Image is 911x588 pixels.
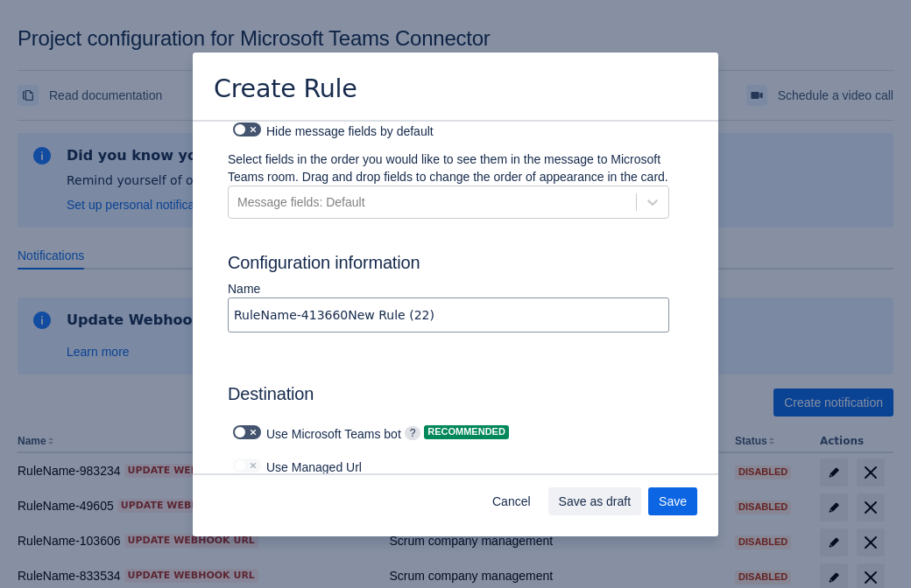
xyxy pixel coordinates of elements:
button: Save as draft [548,487,642,515]
span: Save as draft [559,487,632,515]
button: Cancel [482,487,541,515]
div: Use Microsoft Teams bot [228,420,401,444]
p: Name [228,280,669,297]
div: Hide message fields by default [228,117,669,142]
h3: Configuration information [228,252,683,280]
input: Please enter the name of the rule here [229,299,668,331]
h3: Create Rule [214,73,357,108]
div: Message fields: Default [237,193,365,211]
span: ? [405,426,421,440]
p: Select fields in the order you would like to see them in the message to Microsoft Teams room. Dra... [228,150,669,185]
h3: Destination [228,383,669,411]
span: Recommended [424,427,509,437]
div: Use Managed Url [228,453,655,478]
span: Save [659,487,687,515]
button: Save [648,487,697,515]
span: Cancel [492,487,531,515]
